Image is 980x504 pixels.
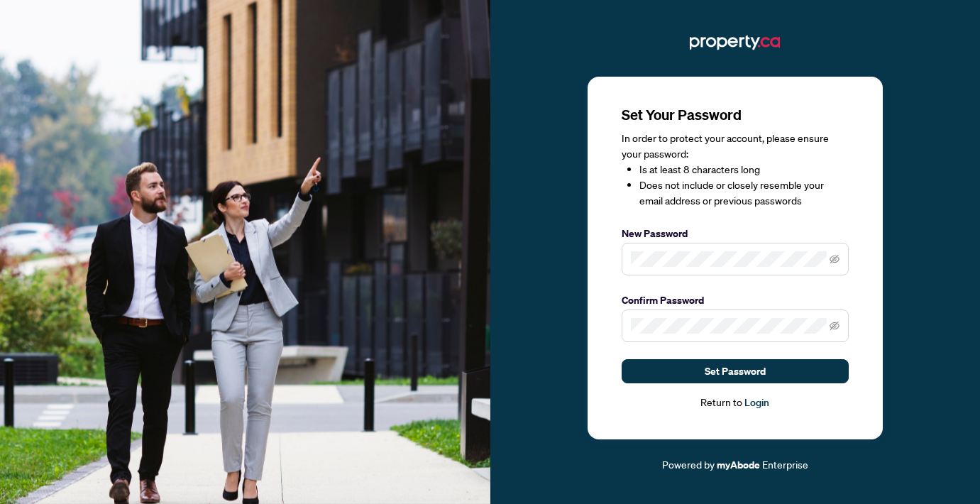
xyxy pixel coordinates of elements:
[622,131,849,209] div: In order to protect your account, please ensure your password:
[662,458,715,471] span: Powered by
[830,321,839,331] span: eye-invisible
[690,31,780,54] img: ma-logo
[622,105,849,125] h3: Set Your Password
[717,457,760,473] a: myAbode
[639,177,849,209] li: Does not include or closely resemble your email address or previous passwords
[639,162,849,177] li: Is at least 8 characters long
[622,292,849,308] label: Confirm Password
[762,458,808,471] span: Enterprise
[622,226,849,241] label: New Password
[622,395,849,411] div: Return to
[744,396,769,409] a: Login
[705,360,766,383] span: Set Password
[830,254,839,264] span: eye-invisible
[622,359,849,383] button: Set Password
